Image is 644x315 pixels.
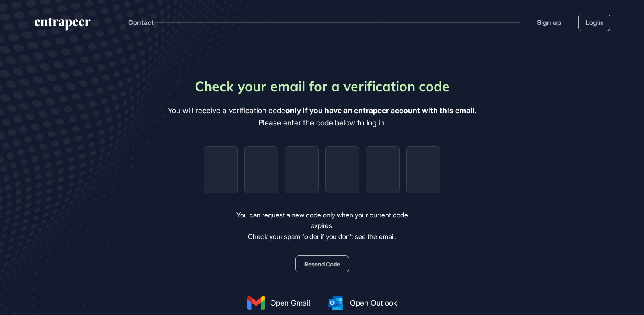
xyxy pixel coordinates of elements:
div: You will receive a verification code . Please enter the code below to log in. [168,105,476,129]
b: only if you have an entrapeer account with this email [285,106,475,115]
button: Resend Code [295,255,349,272]
a: Open Outlook [327,296,397,310]
span: Open Gmail [270,297,310,309]
a: Sign up [537,17,561,27]
a: entrapeer-logo [34,18,91,34]
span: Open Outlook [350,297,397,309]
button: Contact [128,17,154,28]
a: Open Gmail [247,296,310,310]
a: Login [578,14,610,31]
div: You can request a new code only when your current code expires. Check your spam folder if you don... [225,210,420,242]
div: Check your email for a verification code [195,76,450,96]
